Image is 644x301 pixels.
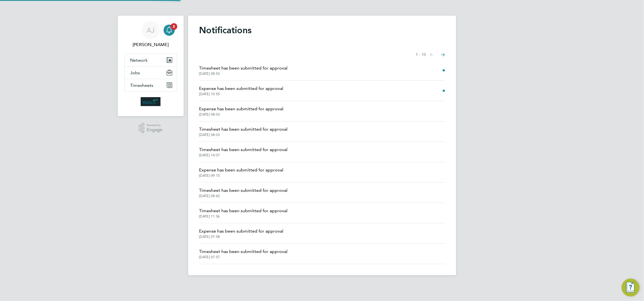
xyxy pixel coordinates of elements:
button: Jobs [125,66,177,79]
a: Timesheet has been submitted for approval[DATE] 08:03 [199,126,288,137]
span: Engage [147,128,162,132]
span: [DATE] 14:07 [199,153,288,157]
a: Timesheet has been submitted for approval[DATE] 08:42 [199,187,288,198]
span: [DATE] 08:53 [199,71,288,76]
button: Timesheets [125,79,177,91]
span: [DATE] 07:58 [199,235,284,239]
a: Timesheet has been submitted for approval[DATE] 07:57 [199,248,288,259]
span: Timesheet has been submitted for approval [199,126,288,133]
span: Timesheet has been submitted for approval [199,146,288,153]
span: 2 [171,23,177,30]
span: [DATE] 09:15 [199,173,284,178]
span: Timesheet has been submitted for approval [199,187,288,194]
button: Engage Resource Center [622,279,640,297]
span: Powered by [147,123,162,128]
a: Expense has been submitted for approval[DATE] 10:55 [199,85,284,96]
img: wates-logo-retina.png [141,97,161,106]
span: Timesheet has been submitted for approval [199,65,288,71]
button: Network [125,54,177,66]
nav: Select page of notifications list [416,49,445,60]
nav: Main navigation [118,16,184,116]
a: Expense has been submitted for approval[DATE] 07:58 [199,228,284,239]
a: 2 [164,21,175,39]
span: Expense has been submitted for approval [199,228,284,235]
a: Timesheet has been submitted for approval[DATE] 08:53 [199,65,288,76]
span: Expense has been submitted for approval [199,85,284,92]
a: Go to home page [125,97,177,106]
span: [DATE] 08:42 [199,194,288,198]
span: AJ [147,27,155,34]
a: Expense has been submitted for approval[DATE] 09:15 [199,167,284,178]
a: Timesheet has been submitted for approval[DATE] 11:36 [199,207,288,219]
span: 1 - 10 [416,52,426,58]
span: [DATE] 07:57 [199,255,288,259]
a: Powered byEngage [139,123,162,133]
a: Timesheet has been submitted for approval[DATE] 14:07 [199,146,288,157]
span: Timesheets [130,83,154,88]
span: Aruna Jassal [125,41,177,48]
span: [DATE] 10:55 [199,92,284,96]
span: Expense has been submitted for approval [199,106,284,112]
span: [DATE] 08:03 [199,112,284,117]
a: AJ[PERSON_NAME] [125,21,177,48]
span: Timesheet has been submitted for approval [199,248,288,255]
span: [DATE] 11:36 [199,214,288,219]
h1: Notifications [199,25,445,36]
a: Expense has been submitted for approval[DATE] 08:03 [199,106,284,117]
span: Jobs [130,70,140,75]
span: Network [130,58,148,63]
span: Expense has been submitted for approval [199,167,284,173]
span: [DATE] 08:03 [199,133,288,137]
span: Timesheet has been submitted for approval [199,207,288,214]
